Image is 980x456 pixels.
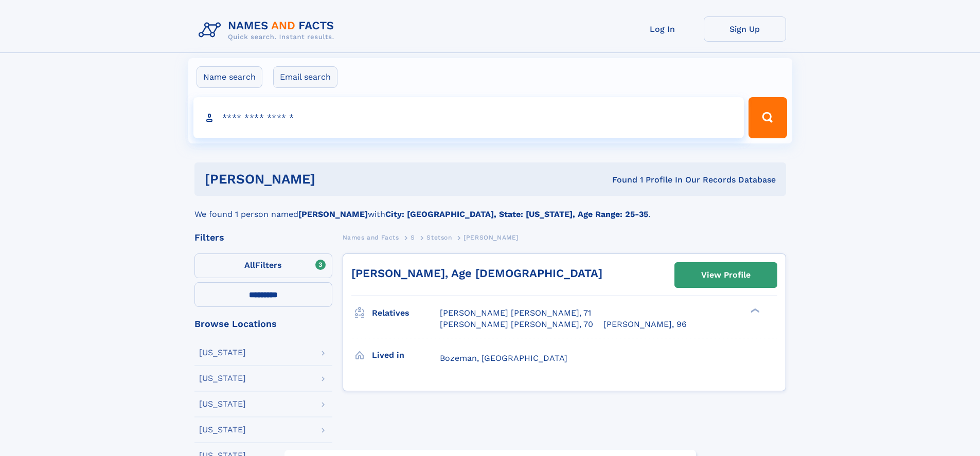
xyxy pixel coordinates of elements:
[194,319,332,329] div: Browse Locations
[193,97,744,138] input: search input
[199,426,246,434] div: [US_STATE]
[440,307,591,319] a: [PERSON_NAME] [PERSON_NAME], 71
[385,209,648,219] b: City: [GEOGRAPHIC_DATA], State: [US_STATE], Age Range: 25-35
[411,234,415,241] span: S
[244,260,255,270] span: All
[464,174,776,186] div: Found 1 Profile In Our Records Database
[194,233,332,242] div: Filters
[464,234,519,241] span: [PERSON_NAME]
[372,346,440,364] h3: Lived in
[621,16,704,42] a: Log In
[205,173,464,186] h1: [PERSON_NAME]
[603,319,687,330] a: [PERSON_NAME], 96
[426,231,452,244] a: Stetson
[194,196,786,221] div: We found 1 person named with .
[426,234,452,241] span: Stetson
[343,231,399,244] a: Names and Facts
[199,349,246,357] div: [US_STATE]
[749,97,787,138] button: Search Button
[194,253,332,278] label: Filters
[704,16,786,42] a: Sign Up
[298,209,368,219] b: [PERSON_NAME]
[199,400,246,408] div: [US_STATE]
[372,304,440,322] h3: Relatives
[199,374,246,382] div: [US_STATE]
[701,263,751,287] div: View Profile
[273,66,337,88] label: Email search
[411,231,415,244] a: S
[351,267,602,280] a: [PERSON_NAME], Age [DEMOGRAPHIC_DATA]
[675,263,777,287] a: View Profile
[440,353,567,363] span: Bozeman, [GEOGRAPHIC_DATA]
[194,16,343,44] img: Logo Names and Facts
[197,66,262,88] label: Name search
[440,319,593,330] a: [PERSON_NAME] [PERSON_NAME], 70
[748,307,760,314] div: ❯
